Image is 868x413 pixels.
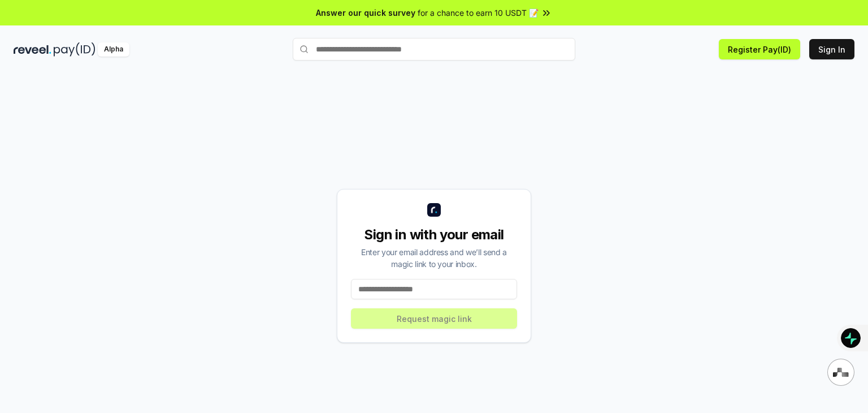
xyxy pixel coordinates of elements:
[316,7,415,19] span: Answer our quick survey
[98,42,129,57] div: Alpha
[351,246,517,270] div: Enter your email address and we’ll send a magic link to your inbox.
[54,42,96,57] img: pay_id
[719,39,800,59] button: Register Pay(ID)
[833,368,849,377] img: svg+xml,%3Csvg%20xmlns%3D%22http%3A%2F%2Fwww.w3.org%2F2000%2Fsvg%22%20width%3D%2228%22%20height%3...
[809,39,854,59] button: Sign In
[427,203,441,217] img: logo_small
[14,42,51,57] img: reveel_dark
[418,7,539,19] span: for a chance to earn 10 USDT 📝
[351,226,517,244] div: Sign in with your email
